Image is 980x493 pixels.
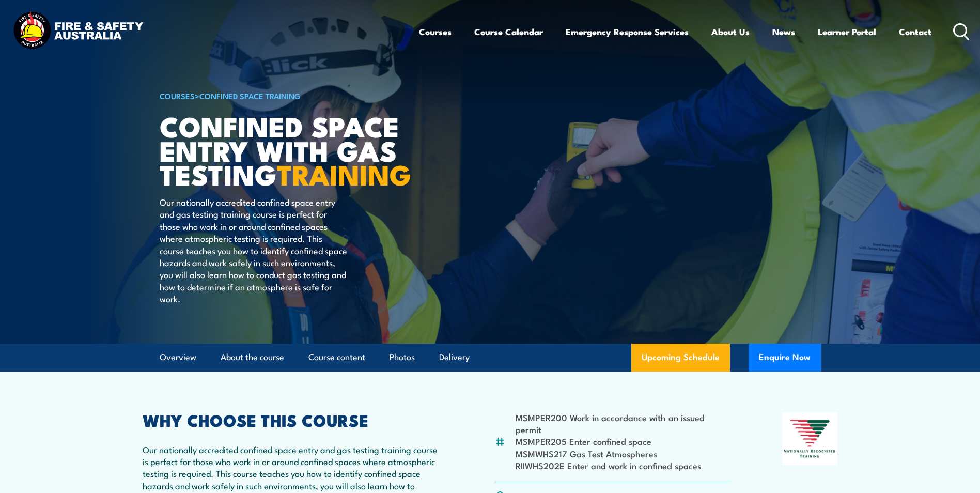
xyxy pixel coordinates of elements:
[899,18,931,45] a: Contact
[516,411,732,436] li: MSMPER200 Work in accordance with an issued permit
[772,18,795,45] a: News
[749,344,821,372] button: Enquire Now
[221,344,284,371] a: About the course
[818,18,876,45] a: Learner Portal
[439,344,470,371] a: Delivery
[143,412,444,427] h2: WHY CHOOSE THIS COURSE
[160,196,348,305] p: Our nationally accredited confined space entry and gas testing training course is perfect for tho...
[516,448,732,459] li: MSMWHS217 Gas Test Atmospheres
[308,344,365,371] a: Course content
[390,344,415,371] a: Photos
[199,90,301,101] a: Confined Space Training
[631,344,730,372] a: Upcoming Schedule
[474,18,543,45] a: Course Calendar
[516,435,732,447] li: MSMPER205 Enter confined space
[160,89,415,102] h6: >
[160,344,196,371] a: Overview
[419,18,452,45] a: Courses
[782,412,838,465] img: Nationally Recognised Training logo.
[277,152,411,195] strong: TRAINING
[566,18,689,45] a: Emergency Response Services
[160,90,195,101] a: COURSES
[711,18,750,45] a: About Us
[516,459,732,471] li: RIIWHS202E Enter and work in confined spaces
[160,114,415,186] h1: Confined Space Entry with Gas Testing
